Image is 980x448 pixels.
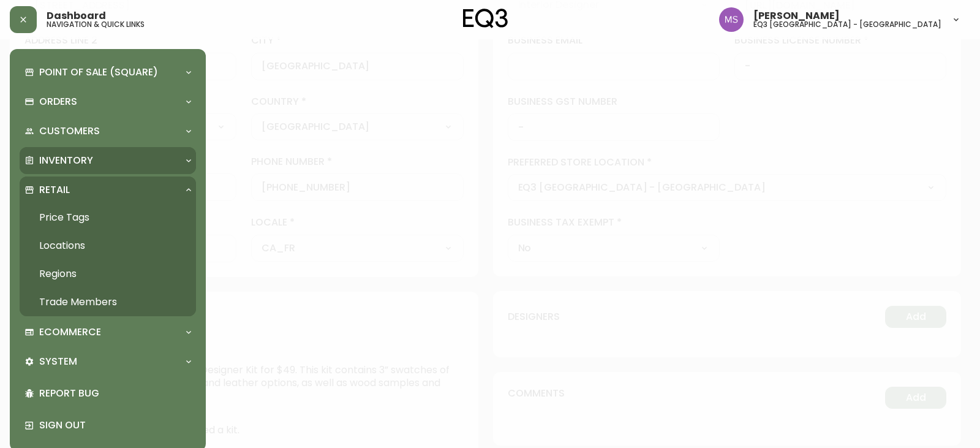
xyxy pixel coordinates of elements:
div: Point of Sale (Square) [20,59,196,86]
img: logo [463,9,508,28]
div: Sign Out [20,409,196,441]
div: Report Bug [20,378,196,409]
img: 1b6e43211f6f3cc0b0729c9049b8e7af [719,7,744,32]
div: Inventory [20,147,196,174]
p: System [39,355,77,368]
div: Ecommerce [20,319,196,346]
p: Retail [39,183,70,197]
div: Customers [20,118,196,145]
p: Inventory [39,154,93,167]
p: Customers [39,124,100,138]
p: Sign Out [39,419,191,432]
a: Locations [20,232,196,260]
h5: eq3 [GEOGRAPHIC_DATA] - [GEOGRAPHIC_DATA] [753,21,941,28]
div: System [20,348,196,375]
span: [PERSON_NAME] [753,11,840,21]
div: Orders [20,88,196,115]
p: Orders [39,95,77,108]
p: Report Bug [39,387,191,400]
p: Point of Sale (Square) [39,66,158,79]
a: Regions [20,260,196,288]
span: Dashboard [47,11,106,21]
a: Price Tags [20,203,196,232]
p: Ecommerce [39,325,101,339]
a: Trade Members [20,288,196,316]
div: Retail [20,177,196,203]
h5: navigation & quick links [47,21,145,28]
